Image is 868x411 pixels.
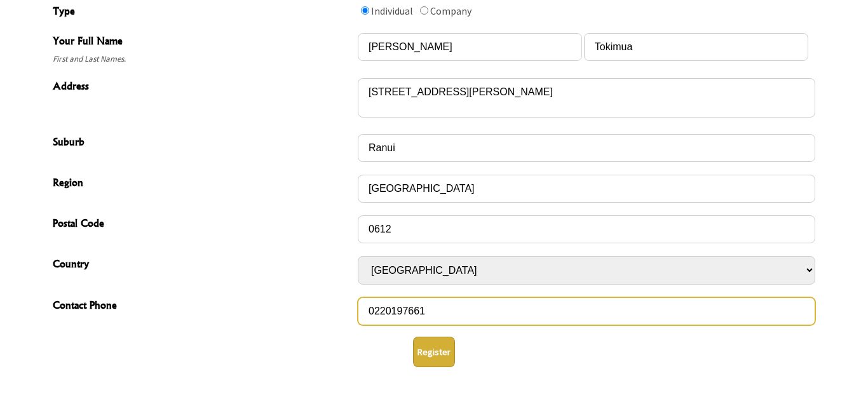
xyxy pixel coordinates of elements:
span: Region [53,175,351,193]
input: Contact Phone [358,297,815,325]
select: Country [358,256,815,285]
input: Type [420,6,428,15]
label: Company [430,4,471,17]
input: Your Full Name [358,33,582,61]
input: Type [361,6,369,15]
input: Suburb [358,134,815,162]
label: Individual [371,4,413,17]
span: Country [53,256,351,274]
textarea: Address [358,78,815,118]
span: Address [53,78,351,97]
input: Your Full Name [584,33,808,61]
span: Contact Phone [53,297,351,316]
span: Your Full Name [53,33,351,51]
input: Region [358,175,815,203]
span: Suburb [53,134,351,152]
input: Postal Code [358,215,815,243]
span: Type [53,3,351,22]
span: First and Last Names. [53,51,351,67]
button: Register [413,337,455,367]
span: Postal Code [53,215,351,234]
